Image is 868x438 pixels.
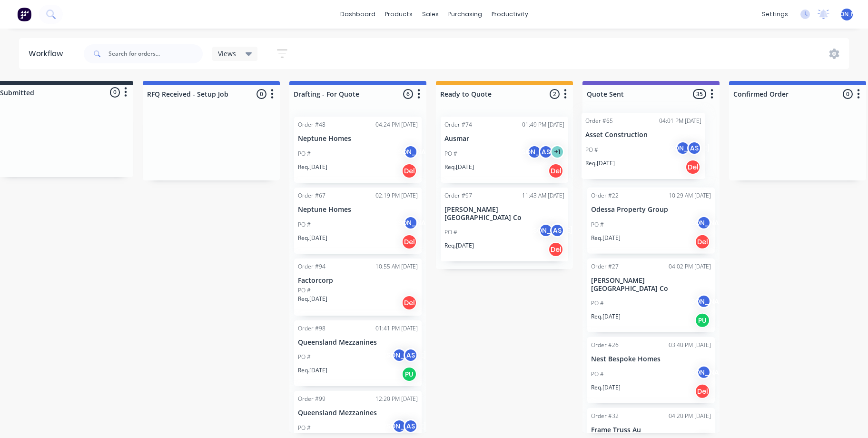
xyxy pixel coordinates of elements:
[487,7,533,21] div: productivity
[17,7,31,21] img: Factory
[417,7,444,21] div: sales
[110,87,120,97] span: 0
[294,89,387,99] input: Enter column name…
[335,7,380,21] a: dashboard
[843,89,853,99] span: 0
[218,49,236,59] span: Views
[444,7,487,21] div: purchasing
[403,89,413,99] span: 6
[147,89,241,99] input: Enter column name…
[693,89,706,99] span: 35
[757,7,793,21] div: settings
[440,89,534,99] input: Enter column name…
[29,48,68,60] div: Workflow
[587,89,681,99] input: Enter column name…
[380,7,417,21] div: products
[108,44,203,63] input: Search for orders...
[256,89,266,99] span: 0
[550,89,560,99] span: 2
[733,89,827,99] input: Enter column name…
